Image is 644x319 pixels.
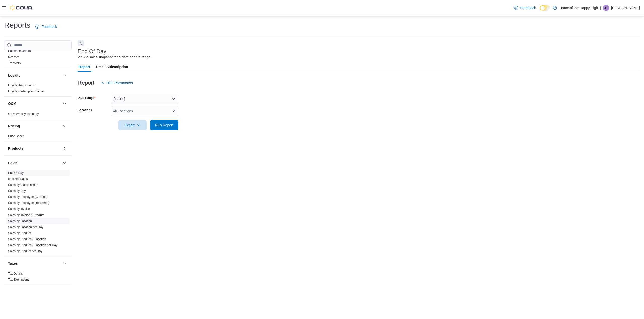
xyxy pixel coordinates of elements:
[98,78,135,88] button: Hide Parameters
[520,5,536,10] span: Feedback
[78,108,92,112] label: Locations
[8,177,28,181] span: Itemized Sales
[8,73,61,78] button: Loyalty
[603,5,609,11] div: Joshua Tanner
[8,55,19,59] a: Reorder
[8,49,31,53] span: Purchase Orders
[604,5,608,11] span: JT
[8,61,21,65] a: Transfers
[8,201,49,205] a: Sales by Employee (Tendered)
[4,82,72,96] div: Loyalty
[4,170,72,256] div: Sales
[8,189,26,193] span: Sales by Day
[8,61,21,65] span: Transfers
[8,201,49,205] span: Sales by Employee (Tendered)
[8,219,32,223] span: Sales by Location
[8,160,17,165] h3: Sales
[78,96,96,100] label: Date Range
[79,62,90,72] span: Report
[8,231,31,235] a: Sales by Product
[8,272,23,276] span: Tax Details
[8,231,31,235] span: Sales by Product
[8,134,24,138] span: Price Sheet
[8,183,38,187] span: Sales by Classification
[62,160,68,166] button: Sales
[42,24,57,29] span: Feedback
[8,207,30,211] a: Sales by Invoice
[8,243,57,247] span: Sales by Product & Location per Day
[8,272,23,275] a: Tax Details
[8,160,61,165] button: Sales
[8,261,18,266] h3: Taxes
[4,20,30,30] h1: Reports
[611,5,640,11] p: [PERSON_NAME]
[4,271,72,285] div: Taxes
[8,219,32,223] a: Sales by Location
[8,146,23,151] h3: Products
[8,73,20,78] h3: Loyalty
[106,80,133,85] span: Hide Parameters
[8,84,35,87] a: Loyalty Adjustments
[8,207,30,211] span: Sales by Invoice
[8,249,42,253] a: Sales by Product per Day
[8,124,61,129] button: Pricing
[155,123,173,128] span: Run Report
[62,72,68,78] button: Loyalty
[8,134,24,138] a: Price Sheet
[8,237,46,241] a: Sales by Product & Location
[8,213,44,217] span: Sales by Invoice & Product
[78,55,151,60] div: View a sales snapshot for a date or date range.
[8,278,29,282] span: Tax Exemptions
[4,133,72,141] div: Pricing
[111,94,178,104] button: [DATE]
[8,101,16,106] h3: OCM
[150,120,178,130] button: Run Report
[8,189,26,193] a: Sales by Day
[8,195,48,199] a: Sales by Employee (Created)
[78,40,84,46] button: Next
[8,89,45,93] span: Loyalty Redemption Values
[8,49,31,53] a: Purchase Orders
[8,124,20,129] h3: Pricing
[8,146,61,151] button: Products
[512,3,538,13] a: Feedback
[8,278,29,281] a: Tax Exemptions
[8,195,48,199] span: Sales by Employee (Created)
[62,145,68,151] button: Products
[8,249,42,253] span: Sales by Product per Day
[600,5,601,11] p: |
[78,48,106,55] h3: End Of Day
[118,120,147,130] button: Export
[8,243,57,247] a: Sales by Product & Location per Day
[62,260,68,267] button: Taxes
[540,5,550,11] input: Dark Mode
[8,112,39,116] a: OCM Weekly Inventory
[10,5,33,10] img: Cova
[78,80,94,86] h3: Report
[8,261,61,266] button: Taxes
[8,213,44,217] a: Sales by Invoice & Product
[8,101,61,106] button: OCM
[8,225,43,229] span: Sales by Location per Day
[122,120,144,130] span: Export
[62,101,68,107] button: OCM
[8,183,38,187] a: Sales by Classification
[8,171,24,175] a: End Of Day
[8,177,28,181] a: Itemized Sales
[8,225,43,229] a: Sales by Location per Day
[559,5,598,11] p: Home of the Happy High
[8,90,45,93] a: Loyalty Redemption Values
[62,123,68,129] button: Pricing
[33,22,59,32] a: Feedback
[96,62,128,72] span: Email Subscription
[171,109,175,113] button: Open list of options
[4,111,72,119] div: OCM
